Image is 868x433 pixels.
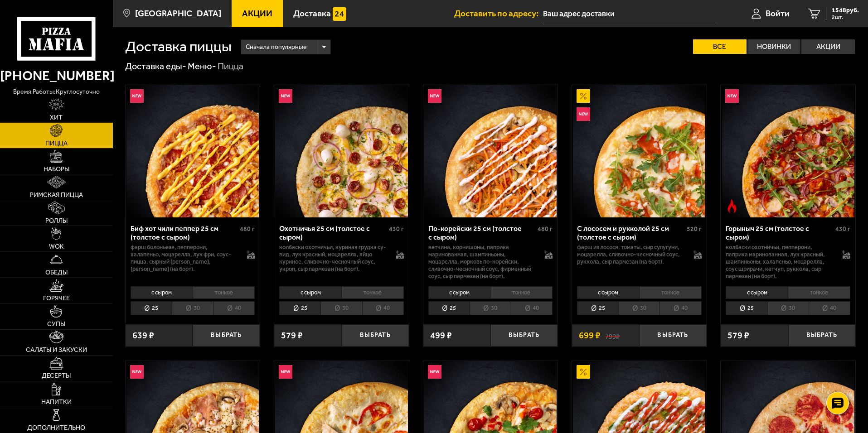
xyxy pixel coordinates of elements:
span: 520 г [687,225,702,233]
li: 40 [659,301,701,315]
li: 25 [279,301,320,315]
img: Акционный [577,365,590,379]
span: Десерты [42,373,71,379]
img: Горыныч 25 см (толстое с сыром) [722,85,854,217]
img: Новинка [428,365,441,379]
s: 799 ₽ [605,331,620,340]
span: Супы [47,321,65,327]
p: ветчина, корнишоны, паприка маринованная, шампиньоны, моцарелла, морковь по-корейски, сливочно-че... [428,244,536,280]
a: НовинкаБиф хот чили пеппер 25 см (толстое с сыром) [126,85,260,217]
div: Горыныч 25 см (толстое с сыром) [726,224,833,241]
span: 699 ₽ [579,331,601,340]
span: Салаты и закуски [26,347,87,353]
span: Войти [766,9,790,18]
li: 40 [511,301,553,315]
img: 15daf4d41897b9f0e9f617042186c801.svg [333,7,346,21]
h1: Доставка пиццы [125,39,232,54]
p: фарш болоньезе, пепперони, халапеньо, моцарелла, лук фри, соус-пицца, сырный [PERSON_NAME], [PERS... [131,244,238,273]
img: Акционный [577,89,590,103]
span: 480 г [240,225,255,233]
li: 30 [470,301,511,315]
a: НовинкаПо-корейски 25 см (толстое с сыром) [423,85,558,217]
span: Римская пицца [30,192,83,198]
img: По-корейски 25 см (толстое с сыром) [424,85,557,217]
div: Пицца [218,61,243,72]
span: 499 ₽ [430,331,452,340]
a: АкционныйНовинкаС лососем и рукколой 25 см (толстое с сыром) [572,85,707,217]
li: 30 [172,301,213,315]
li: с сыром [279,286,341,299]
li: с сыром [577,286,639,299]
span: [GEOGRAPHIC_DATA] [135,9,221,18]
span: Напитки [41,399,72,405]
img: С лососем и рукколой 25 см (толстое с сыром) [573,85,705,217]
img: Биф хот чили пеппер 25 см (толстое с сыром) [126,85,259,217]
p: колбаски охотничьи, куриная грудка су-вид, лук красный, моцарелла, яйцо куриное, сливочно-чесночн... [279,244,387,273]
li: 25 [726,301,767,315]
a: Доставка еды- [125,61,186,72]
li: 40 [362,301,404,315]
button: Выбрать [490,324,558,346]
span: Доставка [293,9,331,18]
span: 430 г [389,225,404,233]
li: с сыром [131,286,193,299]
img: Новинка [428,89,441,103]
img: Острое блюдо [725,199,739,213]
a: Меню- [188,61,216,72]
li: 30 [320,301,362,315]
input: Ваш адрес доставки [543,5,717,22]
button: Выбрать [788,324,855,346]
span: Хит [50,115,63,121]
button: Выбрать [342,324,409,346]
li: 30 [767,301,809,315]
div: Охотничья 25 см (толстое с сыром) [279,224,387,241]
img: Новинка [130,365,144,379]
img: Новинка [577,107,590,121]
span: 480 г [538,225,553,233]
li: 40 [809,301,850,315]
span: Обеды [45,269,68,276]
li: тонкое [341,286,404,299]
span: 2 шт. [832,14,859,20]
img: Новинка [725,89,739,103]
label: Акции [801,39,855,54]
span: Доставить по адресу: [454,9,543,18]
img: Новинка [279,365,292,379]
li: тонкое [193,286,255,299]
span: Акции [242,9,272,18]
span: Пицца [45,140,68,147]
li: с сыром [726,286,788,299]
button: Выбрать [193,324,260,346]
p: фарш из лосося, томаты, сыр сулугуни, моцарелла, сливочно-чесночный соус, руккола, сыр пармезан (... [577,244,684,265]
li: тонкое [639,286,702,299]
p: колбаски Охотничьи, пепперони, паприка маринованная, лук красный, шампиньоны, халапеньо, моцарелл... [726,244,833,280]
span: Сначала популярные [246,38,306,56]
li: тонкое [490,286,553,299]
li: 40 [213,301,255,315]
div: С лососем и рукколой 25 см (толстое с сыром) [577,224,684,241]
span: Роллы [45,218,68,224]
button: Выбрать [639,324,706,346]
li: с сыром [428,286,490,299]
li: 25 [577,301,618,315]
span: 579 ₽ [727,331,749,340]
span: 639 ₽ [132,331,154,340]
li: 30 [618,301,659,315]
div: По-корейски 25 см (толстое с сыром) [428,224,536,241]
li: 25 [428,301,470,315]
span: 579 ₽ [281,331,303,340]
div: Биф хот чили пеппер 25 см (толстое с сыром) [131,224,238,241]
a: НовинкаОстрое блюдоГорыныч 25 см (толстое с сыром) [721,85,855,217]
span: Наборы [44,166,69,173]
img: Охотничья 25 см (толстое с сыром) [275,85,407,217]
span: WOK [49,244,64,250]
label: Новинки [747,39,801,54]
li: тонкое [788,286,850,299]
li: 25 [131,301,172,315]
span: Дополнительно [27,425,85,431]
img: Новинка [130,89,144,103]
a: НовинкаОхотничья 25 см (толстое с сыром) [274,85,409,217]
span: Горячее [43,295,70,302]
label: Все [693,39,747,54]
span: 1548 руб. [832,7,859,14]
